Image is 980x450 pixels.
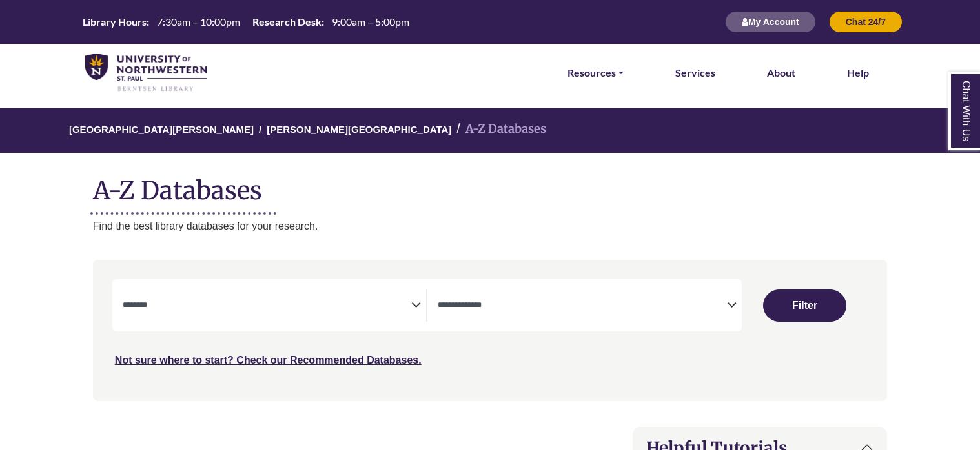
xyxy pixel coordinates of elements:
[247,15,325,28] th: Research Desk:
[725,11,816,33] button: My Account
[847,64,869,81] a: Help
[93,218,887,235] p: Find the best library databases for your research.
[77,15,414,27] table: Hours Today
[675,64,715,81] a: Services
[438,301,727,311] textarea: Filter
[69,122,254,135] a: [GEOGRAPHIC_DATA][PERSON_NAME]
[451,120,546,139] li: A-Z Databases
[85,54,207,92] img: library_home
[767,64,795,81] a: About
[267,122,451,135] a: [PERSON_NAME][GEOGRAPHIC_DATA]
[725,16,816,27] a: My Account
[77,15,414,30] a: Hours Today
[763,289,846,322] button: Submit for Search Results
[77,15,150,28] th: Library Hours:
[332,15,409,28] span: 9:00am – 5:00pm
[829,11,903,33] button: Chat 24/7
[123,301,412,311] textarea: Filter
[567,64,624,81] a: Resources
[829,16,903,27] a: Chat 24/7
[93,260,887,400] nav: Search filters
[93,166,887,205] h1: A-Z Databases
[157,15,240,28] span: 7:30am – 10:00pm
[93,108,887,153] nav: breadcrumb
[115,355,422,366] a: Not sure where to start? Check our Recommended Databases.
